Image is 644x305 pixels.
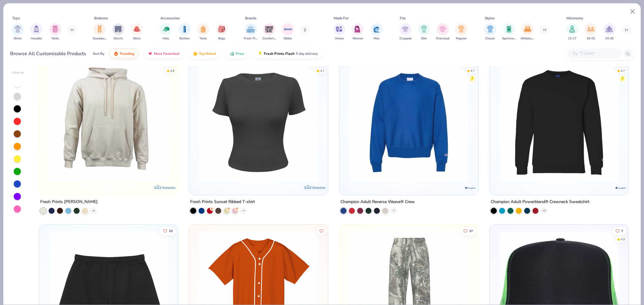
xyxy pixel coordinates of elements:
div: Minimums [566,16,583,21]
span: Cropped [400,36,411,41]
img: Men Image [373,26,380,32]
span: 5 day delivery [296,50,318,57]
div: filter for Comfort Colors [262,23,276,41]
button: filter button [521,23,534,41]
img: Sportswear Image [506,26,512,32]
span: Sweatpants [93,36,106,41]
img: Shirts Image [14,26,21,32]
span: Regular [456,36,467,41]
div: filter for Hoodies [30,23,42,41]
div: filter for Skirts [131,23,143,41]
div: filter for Cropped [400,23,411,41]
div: Tops [12,16,20,21]
span: Hats [162,36,169,41]
div: filter for Women [352,23,364,41]
img: Champion logo [465,182,476,194]
button: Most Favorited [143,49,184,59]
img: Fresh Prints Image [246,25,255,34]
button: filter button [333,23,345,41]
span: Shorts [114,36,123,41]
button: filter button [352,23,364,41]
span: Price [236,51,244,56]
button: Fresh Prints Flash5 day delivery [253,49,322,59]
img: Shorts Image [115,26,122,32]
span: Classic [485,36,495,41]
div: filter for Athleisure [521,23,534,41]
img: Hoodies Image [33,26,40,32]
img: Regular Image [458,26,465,32]
img: TopRated.gif [193,51,198,56]
img: 18-23 Image [587,26,594,32]
button: filter button [484,23,496,41]
div: filter for 12-17 [566,23,578,41]
div: 4.7 [321,69,325,73]
span: + 7 [392,209,395,212]
span: Skirts [133,36,141,41]
img: Slim Image [421,26,427,32]
div: filter for Totes [197,23,209,41]
button: Like [460,227,476,235]
button: filter button [502,23,516,41]
div: 4.7 [470,69,475,73]
div: Champion Adult Powerblend® Crewneck Sweatshirt [491,198,589,205]
button: filter button [12,23,24,41]
span: Trending [120,51,134,56]
div: filter for Regular [455,23,467,41]
img: Champion logo [615,182,627,194]
img: 897f25ce-8b80-4ba5-a871-9d97e92de06e [345,62,472,183]
button: filter button [566,23,578,41]
img: Bags Image [218,26,225,32]
span: + 4 [242,209,245,212]
img: 4cba63b0-d7b1-4498-a49e-d83b35899c19 [45,62,172,183]
span: Tanks [51,36,59,41]
div: filter for Sweatpants [93,23,106,41]
div: Filter By [12,71,24,75]
img: 4056525b-e9ee-4048-b5f4-b096bfc2f1de [172,62,299,183]
div: filter for Fresh Prints [244,23,258,41]
button: filter button [244,23,258,41]
div: Accessories [160,16,180,21]
div: filter for Unisex [333,23,345,41]
div: 4.7 [621,69,625,73]
span: Sportswear [502,36,516,41]
button: Like [612,227,626,235]
span: Shirts [14,36,22,41]
button: Top Rated [188,49,220,59]
img: Comfort Colors Image [265,25,274,34]
button: filter button [585,23,597,41]
button: Like [612,58,626,66]
button: Like [160,227,176,235]
img: Skirts Image [134,26,140,32]
button: Like [318,227,326,235]
button: filter button [282,23,294,41]
img: Cropped Image [402,26,409,32]
button: filter button [30,23,42,41]
div: filter for 24-35 [603,23,615,41]
img: Hats Image [162,26,169,32]
span: Exclusive [312,185,325,189]
button: Close [627,6,638,17]
span: 18-23 [586,36,595,41]
span: Exclusive [162,185,175,189]
span: Comfort Colors [262,36,276,41]
span: Bottles [179,36,190,41]
button: Like [309,58,326,66]
div: 4.9 [621,237,625,241]
span: Slim [421,36,427,41]
img: aa2f9715-ec27-4f0c-984c-b14c7e24f0f4 [496,62,623,183]
button: filter button [400,23,411,41]
button: Like [460,58,476,66]
button: Like [160,58,176,66]
div: filter for Oversized [436,23,449,41]
button: filter button [179,23,191,41]
button: filter button [197,23,209,41]
div: Brands [245,16,256,21]
div: Champion Adult Reverse Weave® Crew [340,198,415,205]
button: filter button [418,23,430,41]
img: 12-17 Image [569,26,575,32]
div: filter for Shorts [112,23,124,41]
button: Trending [109,49,139,59]
div: Browse All Customizable Products [10,50,86,57]
span: Top Rated [199,51,216,56]
img: Athleisure Image [524,26,531,32]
